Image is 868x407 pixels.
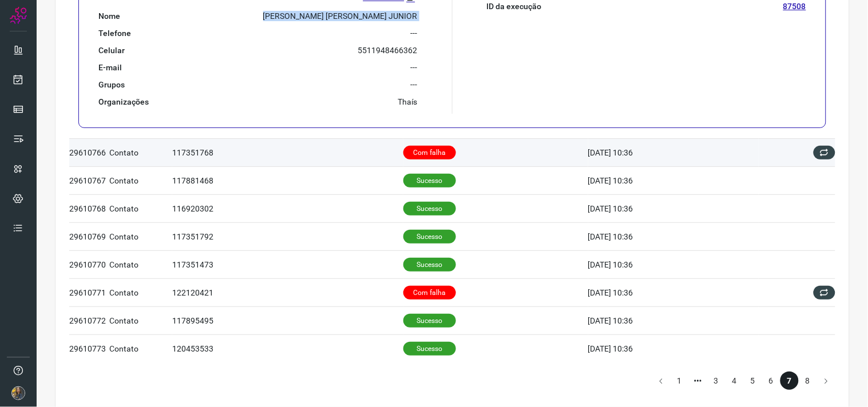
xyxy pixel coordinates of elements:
td: 116920302 [172,194,403,222]
td: 117351792 [172,222,403,250]
img: 7a73bbd33957484e769acd1c40d0590e.JPG [11,386,25,400]
td: 29610772 [69,306,109,334]
td: Contato [109,194,172,222]
td: [DATE] 10:36 [588,138,759,166]
td: [DATE] 10:36 [588,166,759,194]
li: page 7 [780,372,799,390]
td: Contato [109,306,172,334]
p: 5511948466362 [358,45,418,55]
td: 29610771 [69,278,109,306]
td: [DATE] 10:36 [588,306,759,334]
td: 29610770 [69,250,109,278]
td: 117351473 [172,250,403,278]
p: E-mail [98,62,122,73]
button: Go to previous page [652,372,671,390]
p: Sucesso [403,258,456,272]
td: Contato [109,166,172,194]
img: Logo [10,7,27,24]
td: 29610769 [69,222,109,250]
p: Com falha [403,286,456,300]
p: Celular [98,45,125,55]
p: 87508 [783,1,806,11]
p: Nome [98,11,120,21]
li: page 1 [671,372,689,390]
p: Organizações [98,97,149,107]
td: [DATE] 10:36 [588,222,759,250]
td: 29610766 [69,138,109,166]
td: 120453533 [172,334,403,362]
td: 29610768 [69,194,109,222]
p: Telefone [98,28,131,38]
p: Com falha [403,146,456,159]
td: [DATE] 10:36 [588,250,759,278]
p: Sucesso [403,230,456,244]
td: [DATE] 10:36 [588,334,759,362]
li: page 3 [707,372,726,390]
td: [DATE] 10:36 [588,278,759,306]
p: Sucesso [403,202,456,216]
p: --- [411,79,418,90]
p: Sucesso [403,342,456,356]
p: Sucesso [403,174,456,187]
p: --- [411,28,418,38]
button: Go to next page [817,372,835,390]
td: Contato [109,334,172,362]
td: 122120421 [172,278,403,306]
li: page 5 [744,372,762,390]
td: Contato [109,138,172,166]
p: [PERSON_NAME] [PERSON_NAME] JUNIOR [263,11,418,21]
td: Contato [109,222,172,250]
li: page 6 [762,372,780,390]
p: --- [411,62,418,73]
p: Sucesso [403,314,456,328]
td: 117895495 [172,306,403,334]
td: Contato [109,278,172,306]
li: Previous 5 pages [689,372,707,390]
td: 29610767 [69,166,109,194]
td: Contato [109,250,172,278]
td: 117881468 [172,166,403,194]
li: page 4 [726,372,744,390]
td: [DATE] 10:36 [588,194,759,222]
p: Thaís [398,97,418,107]
p: Grupos [98,79,125,90]
td: 29610773 [69,334,109,362]
li: page 8 [799,372,817,390]
td: 117351768 [172,138,403,166]
p: ID da execução [487,1,542,11]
